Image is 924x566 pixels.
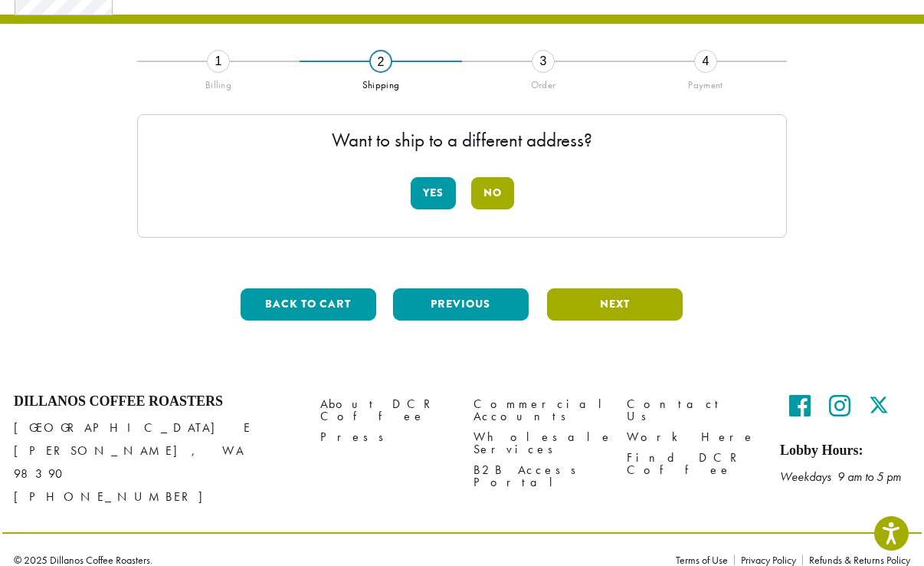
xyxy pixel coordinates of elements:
[624,73,787,91] div: Payment
[780,469,901,485] em: Weekdays 9 am to 5 pm
[473,459,604,492] a: B2B Access Portal
[627,447,757,480] a: Find DCR Coffee
[320,393,451,426] a: About DCR Coffee
[369,50,392,73] div: 2
[393,288,529,321] button: Previous
[14,393,297,410] h4: Dillanos Coffee Roasters
[627,393,757,426] a: Contact Us
[462,73,624,91] div: Order
[153,130,771,150] p: Want to ship to a different address?
[471,177,514,209] button: No
[473,393,604,426] a: Commercial Accounts
[411,177,456,209] button: Yes
[694,50,717,73] div: 4
[802,554,910,565] a: Refunds & Returns Policy
[14,416,297,508] p: [GEOGRAPHIC_DATA] E [PERSON_NAME], WA 98390 [PHONE_NUMBER]
[676,554,734,565] a: Terms of Use
[300,73,462,91] div: Shipping
[473,426,604,459] a: Wholesale Services
[241,288,376,321] button: Back to cart
[734,554,802,565] a: Privacy Policy
[207,50,230,73] div: 1
[780,443,910,459] h5: Lobby Hours:
[14,554,653,565] p: © 2025 Dillanos Coffee Roasters.
[137,73,300,91] div: Billing
[547,288,683,321] button: Next
[627,426,757,447] a: Work Here
[320,426,451,447] a: Press
[532,50,555,73] div: 3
